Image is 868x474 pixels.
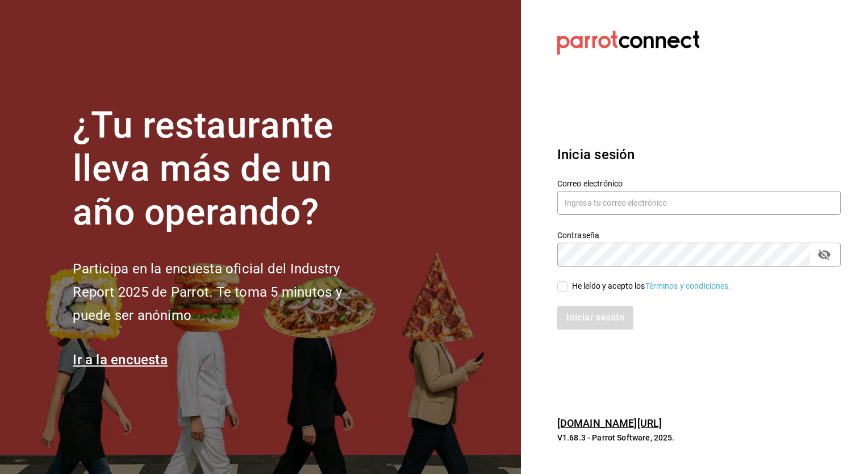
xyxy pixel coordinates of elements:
h2: Participa en la encuesta oficial del Industry Report 2025 de Parrot. Te toma 5 minutos y puede se... [73,257,379,327]
h3: Inicia sesión [557,144,841,165]
button: passwordField [815,245,834,264]
label: Contraseña [557,231,841,239]
input: Ingresa tu correo electrónico [557,191,841,215]
a: Términos y condiciones. [645,281,731,290]
label: Correo electrónico [557,179,841,187]
h1: ¿Tu restaurante lleva más de un año operando? [73,104,379,235]
a: [DOMAIN_NAME][URL] [557,417,662,429]
a: Ir a la encuesta [73,352,168,368]
div: He leído y acepto los [572,280,731,292]
p: V1.68.3 - Parrot Software, 2025. [557,432,841,443]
